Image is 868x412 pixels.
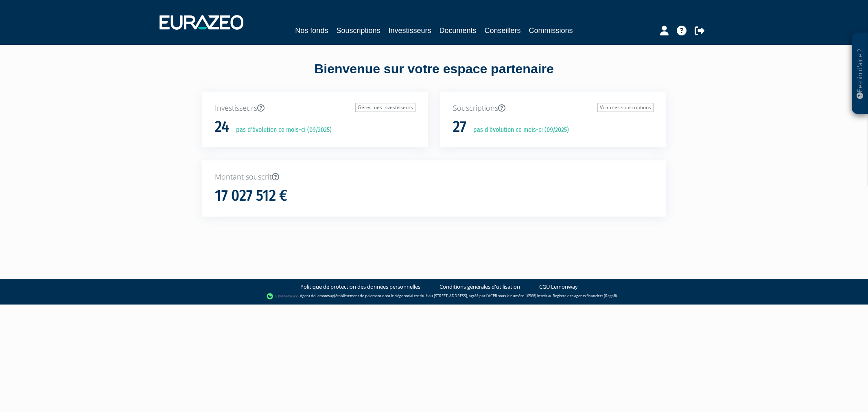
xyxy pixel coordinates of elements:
[439,283,520,291] a: Conditions générales d'utilisation
[267,292,298,300] img: logo-lemonway.png
[453,118,466,136] h1: 27
[230,125,332,135] p: pas d'évolution ce mois-ci (09/2025)
[215,103,415,114] p: Investisseurs
[529,25,573,36] a: Commissions
[388,25,431,36] a: Investisseurs
[855,37,865,110] p: Besoin d'aide ?
[336,25,380,36] a: Souscriptions
[295,25,328,36] a: Nos fonds
[468,125,569,135] p: pas d'évolution ce mois-ci (09/2025)
[215,187,287,204] h1: 17 027 512 €
[597,103,654,112] a: Voir mes souscriptions
[553,293,617,298] a: Registre des agents financiers (Regafi)
[485,25,521,36] a: Conseillers
[215,172,654,182] p: Montant souscrit
[215,118,229,136] h1: 24
[315,293,334,298] a: Lemonway
[196,60,672,92] div: Bienvenue sur votre espace partenaire
[300,283,420,291] a: Politique de protection des données personnelles
[439,25,477,36] a: Documents
[8,292,860,300] div: - Agent de (établissement de paiement dont le siège social est situé au [STREET_ADDRESS], agréé p...
[355,103,415,112] a: Gérer mes investisseurs
[160,15,243,30] img: 1732889491-logotype_eurazeo_blanc_rvb.png
[539,283,578,291] a: CGU Lemonway
[453,103,654,114] p: Souscriptions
